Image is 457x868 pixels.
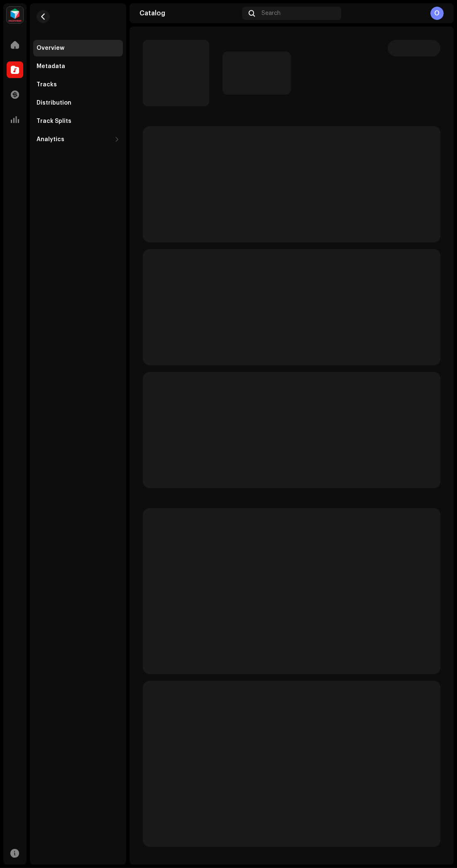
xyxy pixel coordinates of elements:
[33,58,123,75] re-m-nav-item: Metadata
[33,131,123,148] re-m-nav-dropdown: Analytics
[430,7,444,20] div: O
[37,136,64,143] div: Analytics
[33,113,123,130] re-m-nav-item: Track Splits
[37,100,71,106] div: Distribution
[33,76,123,93] re-m-nav-item: Tracks
[37,81,57,88] div: Tracks
[37,45,64,51] div: Overview
[33,95,123,111] re-m-nav-item: Distribution
[37,118,71,125] div: Track Splits
[261,10,281,17] span: Search
[33,40,123,56] re-m-nav-item: Overview
[37,63,65,70] div: Metadata
[139,10,239,17] div: Catalog
[7,7,23,23] img: feab3aad-9b62-475c-8caf-26f15a9573ee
